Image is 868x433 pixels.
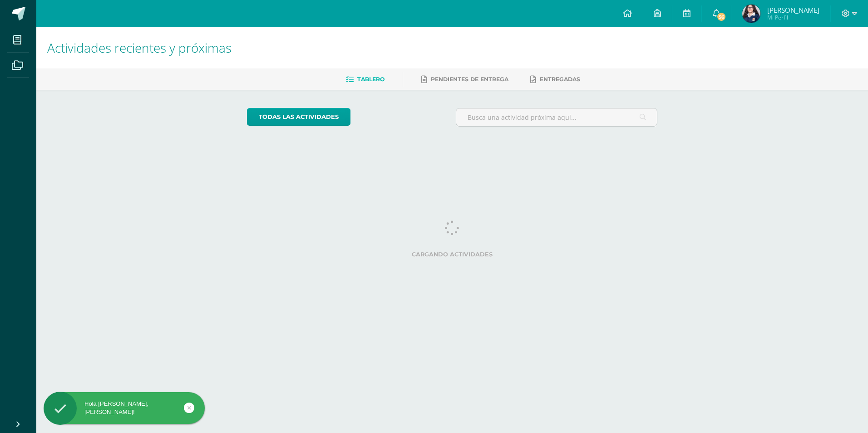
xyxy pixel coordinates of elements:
[247,108,350,126] a: todas las Actividades
[346,72,385,87] a: Tablero
[421,72,508,87] a: Pendientes de entrega
[540,76,580,83] span: Entregadas
[44,400,205,416] div: Hola [PERSON_NAME], [PERSON_NAME]!
[742,5,760,23] img: cae0ec80204f8e1da3127e83c638b303.png
[47,39,232,56] span: Actividades recientes y próximas
[431,76,508,83] span: Pendientes de entrega
[716,12,726,22] span: 56
[456,108,657,126] input: Busca una actividad próxima aquí...
[247,251,658,258] label: Cargando actividades
[357,76,385,83] span: Tablero
[530,72,580,87] a: Entregadas
[767,5,819,15] span: [PERSON_NAME]
[767,14,819,21] span: Mi Perfil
